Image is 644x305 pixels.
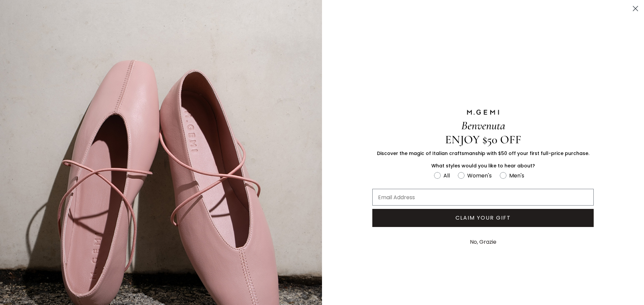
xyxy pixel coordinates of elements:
button: Close dialog [630,3,641,14]
button: CLAIM YOUR GIFT [372,209,594,227]
span: Benvenuta [461,119,505,133]
span: What styles would you like to hear about? [431,162,535,169]
img: M.GEMI [466,109,500,115]
button: No, Grazie [467,234,500,250]
div: Men's [509,171,524,180]
span: ENJOY $50 OFF [445,133,521,147]
div: Women's [467,171,492,180]
div: All [443,171,450,180]
input: Email Address [372,189,594,206]
span: Discover the magic of Italian craftsmanship with $50 off your first full-price purchase. [377,150,589,157]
